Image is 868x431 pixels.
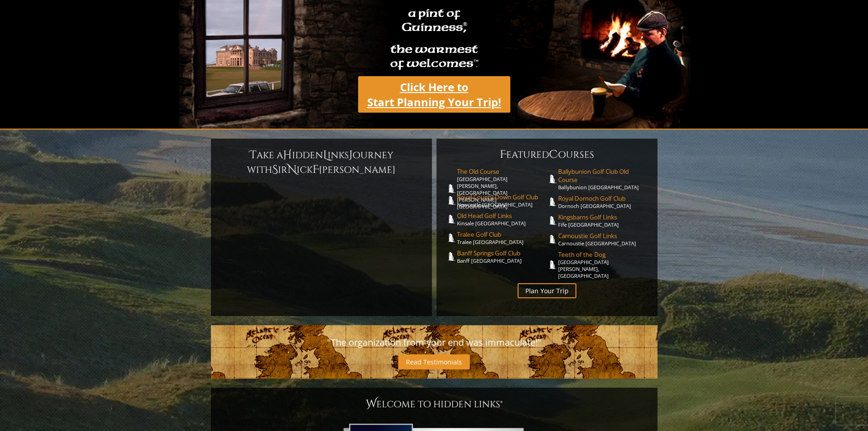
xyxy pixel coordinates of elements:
span: C [549,147,558,162]
a: Royal County Down Golf ClubNewcastle [GEOGRAPHIC_DATA] [457,193,547,208]
a: Old Head Golf LinksKinsale [GEOGRAPHIC_DATA] [457,212,547,227]
a: Tralee Golf ClubTralee [GEOGRAPHIC_DATA] [457,230,547,245]
h6: ake a idden inks ourney with ir ick [PERSON_NAME] [220,148,423,177]
span: Royal County Down Golf Club [457,193,547,201]
span: Carnoustie Golf Links [558,232,648,240]
span: S [272,162,278,177]
h6: eatured ourses [446,147,648,162]
a: Royal Dornoch Golf ClubDornoch [GEOGRAPHIC_DATA] [558,194,648,209]
a: Banff Springs Golf ClubBanff [GEOGRAPHIC_DATA] [457,249,547,264]
a: Kingsbarns Golf LinksFife [GEOGRAPHIC_DATA] [558,213,648,228]
span: Ballybunion Golf Club Old Course [558,167,648,184]
span: Royal Dornoch Golf Club [558,194,648,203]
a: The Old Course[GEOGRAPHIC_DATA][PERSON_NAME], [GEOGRAPHIC_DATA][PERSON_NAME] [GEOGRAPHIC_DATA] [457,167,547,210]
span: F [500,147,506,162]
a: Teeth of the Dog[GEOGRAPHIC_DATA][PERSON_NAME], [GEOGRAPHIC_DATA] [558,250,648,279]
span: F [313,162,319,177]
a: Plan Your Trip [518,283,576,298]
span: L [323,148,328,162]
span: H [283,148,292,162]
span: Old Head Golf Links [457,212,547,220]
a: Read Testimonials [398,354,470,369]
a: Carnoustie Golf LinksCarnoustie [GEOGRAPHIC_DATA] [558,232,648,247]
span: T [250,148,257,162]
a: Ballybunion Golf Club Old CourseBallybunion [GEOGRAPHIC_DATA] [558,167,648,191]
h1: Welcome To Hidden Links® [220,397,648,411]
span: J [349,148,353,162]
span: Teeth of the Dog [558,250,648,259]
span: Kingsbarns Golf Links [558,213,648,221]
p: "The organization from your end was immaculate!" [220,334,648,351]
span: The Old Course [457,167,547,176]
a: Click Here toStart Planning Your Trip! [358,76,510,113]
span: Banff Springs Golf Club [457,249,547,257]
span: N [288,162,297,177]
span: Tralee Golf Club [457,230,547,239]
